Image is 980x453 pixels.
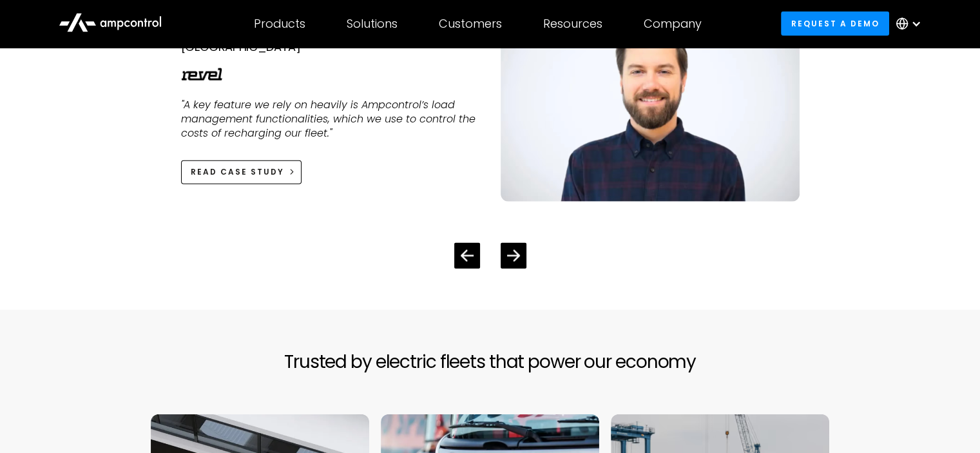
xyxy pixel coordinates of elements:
div: Resources [543,17,602,31]
a: Read Case Study [181,160,302,184]
div: Customers [439,17,502,31]
div: Read Case Study [191,166,284,178]
a: Request a demo [781,12,889,35]
div: Products [254,17,305,31]
div: Previous slide [454,243,480,269]
p: "A key feature we rely on heavily is Ampcontrol’s load management functionalities, which we use t... [181,98,480,141]
div: Company [644,17,702,31]
div: Solutions [347,17,398,31]
h2: Trusted by electric fleets that power our economy [284,351,696,373]
div: Next slide [501,243,526,269]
